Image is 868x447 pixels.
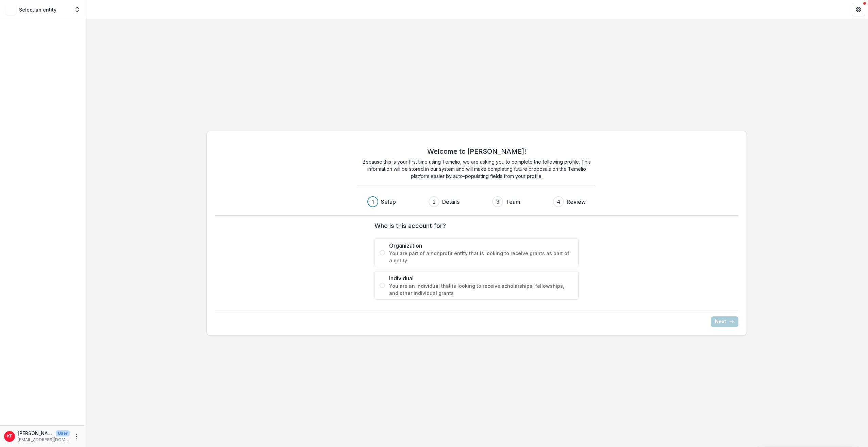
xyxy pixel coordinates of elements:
[433,198,436,206] div: 2
[506,198,520,206] h3: Team
[18,437,70,443] p: [EMAIL_ADDRESS][DOMAIN_NAME]
[7,434,12,438] div: Kaarina Forsblom
[5,4,16,15] img: Select an entity
[389,274,573,282] span: Individual
[442,198,460,206] h3: Details
[72,432,81,441] button: More
[19,6,56,13] p: Select an entity
[381,198,396,206] h3: Setup
[567,198,586,206] h3: Review
[367,196,586,207] div: Progress
[427,147,526,155] h2: Welcome to [PERSON_NAME]!
[389,250,573,264] span: You are part of a nonprofit entity that is looking to receive grants as part of a entity
[374,221,574,230] label: Who is this account for?
[389,282,573,297] span: You are an individual that is looking to receive scholarships, fellowships, and other individual ...
[72,3,82,16] button: Open entity switcher
[18,430,53,437] p: [PERSON_NAME]
[389,242,573,250] span: Organization
[357,158,596,180] p: Because this is your first time using Temelio, we are asking you to complete the following profil...
[496,198,499,206] div: 3
[372,198,374,206] div: 1
[711,316,738,327] button: Next
[852,3,865,16] button: Get Help
[56,430,70,436] p: User
[557,198,561,206] div: 4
